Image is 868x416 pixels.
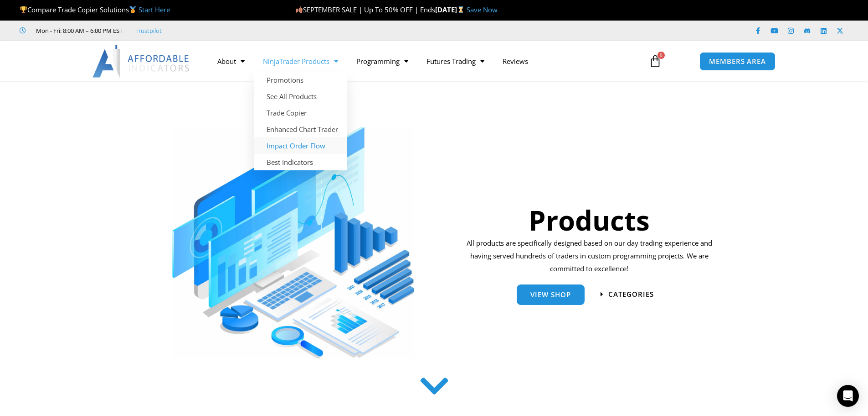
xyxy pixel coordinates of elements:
span: 0 [657,52,665,59]
a: MEMBERS AREA [699,52,776,71]
span: categories [608,291,654,298]
span: MEMBERS AREA [709,58,766,65]
img: LogoAI | Affordable Indicators – NinjaTrader [92,45,190,78]
img: 🥇 [129,6,136,13]
strong: [DATE] [435,5,467,14]
p: All products are specifically designed based on our day trading experience and having served hund... [463,237,715,275]
a: See All Products [254,88,347,105]
img: ⌛ [457,6,464,13]
a: Trade Copier [254,105,347,121]
a: Impact Order Flow [254,137,347,154]
a: Promotions [254,72,347,88]
a: Reviews [493,51,537,72]
a: Programming [347,51,417,72]
nav: Menu [208,51,638,72]
span: Compare Trade Copier Solutions [20,5,170,14]
a: View Shop [517,284,585,305]
img: 🏆 [20,6,27,13]
a: Enhanced Chart Trader [254,121,347,137]
div: Open Intercom Messenger [837,385,859,407]
span: Mon - Fri: 8:00 AM – 6:00 PM EST [34,25,123,36]
a: categories [601,291,654,298]
a: 0 [635,48,675,74]
a: Save Now [467,5,498,14]
a: Futures Trading [417,51,493,72]
h1: Products [463,201,715,239]
img: ProductsSection scaled | Affordable Indicators – NinjaTrader [172,127,414,358]
img: 🍂 [296,6,303,13]
ul: NinjaTrader Products [254,72,347,170]
a: Start Here [139,5,170,14]
a: Best Indicators [254,154,347,170]
a: Trustpilot [135,25,162,36]
span: View Shop [530,291,571,298]
span: SEPTEMBER SALE | Up To 50% OFF | Ends [295,5,435,14]
a: NinjaTrader Products [254,51,347,72]
a: About [208,51,254,72]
